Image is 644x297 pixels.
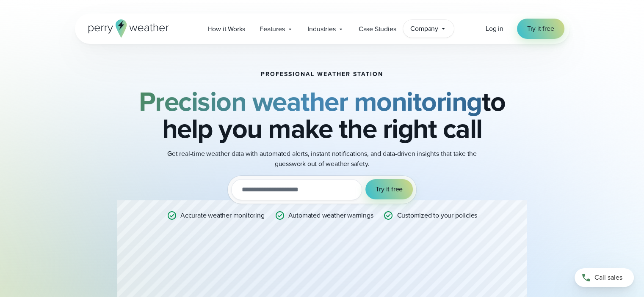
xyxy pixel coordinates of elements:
a: How it Works [201,20,253,38]
a: Case Studies [351,20,404,38]
h1: Professional Weather Station [261,71,383,78]
p: Automated weather warnings [288,210,373,221]
span: Company [410,24,438,34]
span: How it Works [208,24,246,34]
span: Features [260,24,285,34]
button: Try it free [365,179,413,199]
span: Try it free [527,24,554,34]
h2: to help you make the right call [117,88,527,142]
a: Try it free [517,19,564,39]
a: Call sales [575,268,634,287]
p: Accurate weather monitoring [180,210,265,221]
strong: Precision weather monitoring [139,82,482,121]
p: Get real-time weather data with automated alerts, instant notifications, and data-driven insights... [153,149,492,169]
span: Case Studies [359,24,396,34]
span: Try it free [376,184,403,194]
a: Log in [486,24,503,34]
span: Call sales [594,272,622,283]
p: Customized to your policies [397,210,477,221]
span: Industries [308,24,336,34]
span: Log in [486,24,503,33]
